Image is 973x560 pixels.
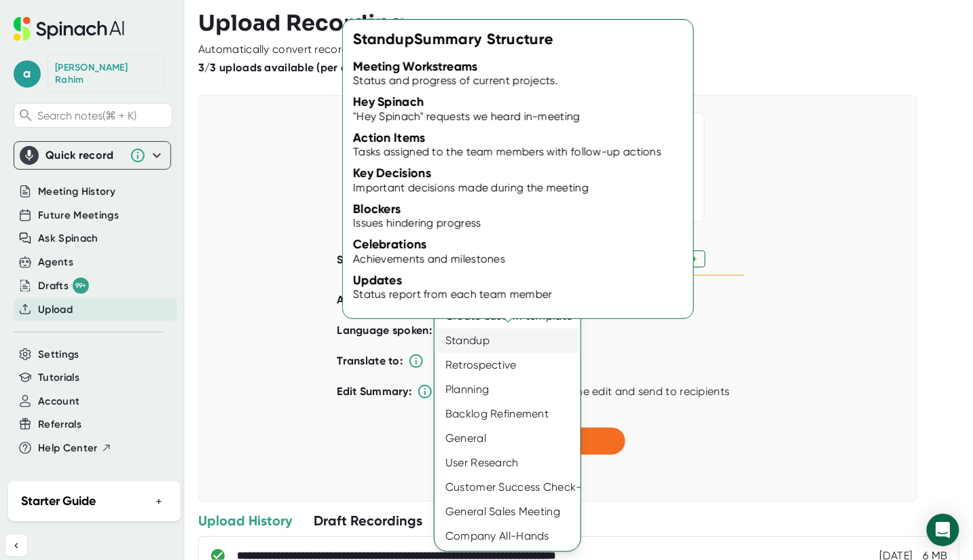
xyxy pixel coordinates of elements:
div: Retrospective [435,353,581,377]
div: Open Intercom Messenger [927,514,959,546]
div: Backlog Refinement [435,402,581,426]
div: User Research [435,451,581,475]
div: Customer Success Check-In [435,475,581,500]
div: General [435,426,581,451]
div: Create custom template [435,304,581,329]
div: Standup [435,329,581,353]
div: Company All-Hands [435,524,581,548]
div: General Sales Meeting [435,500,581,524]
div: Planning [435,377,581,402]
